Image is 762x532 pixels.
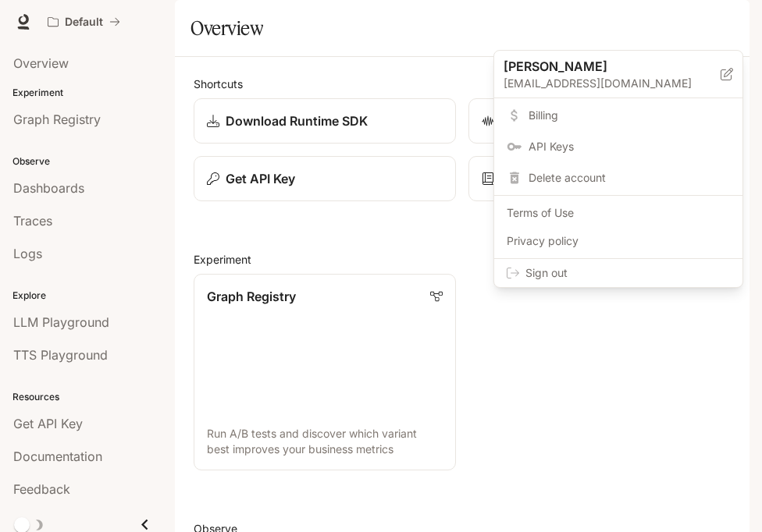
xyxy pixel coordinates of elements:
a: Terms of Use [497,199,739,227]
span: Billing [529,108,730,123]
div: Sign out [494,259,742,287]
span: API Keys [529,139,730,154]
div: [PERSON_NAME][EMAIL_ADDRESS][DOMAIN_NAME] [494,51,742,98]
div: Delete account [497,164,739,192]
span: Sign out [525,265,730,281]
p: [PERSON_NAME] [504,57,696,76]
span: Terms of Use [507,205,730,221]
span: Privacy policy [507,233,730,249]
a: Privacy policy [497,227,739,255]
a: Billing [497,101,739,129]
p: [EMAIL_ADDRESS][DOMAIN_NAME] [504,76,721,91]
a: API Keys [497,133,739,161]
span: Delete account [529,170,730,186]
